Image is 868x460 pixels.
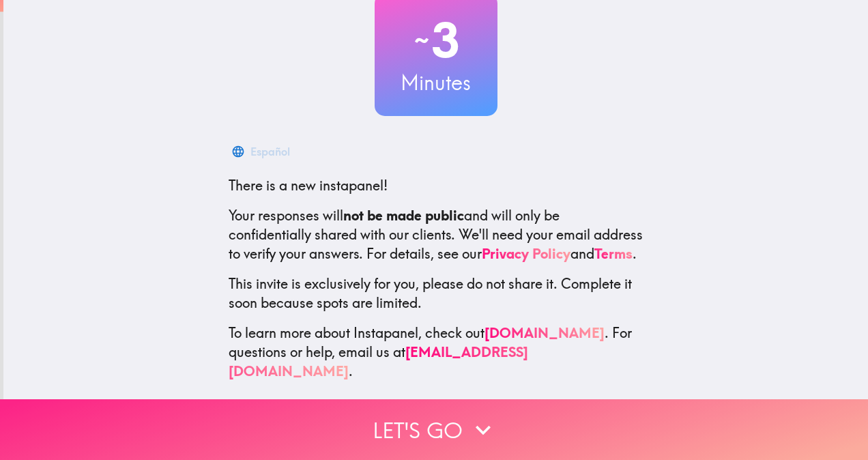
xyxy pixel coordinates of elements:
a: [EMAIL_ADDRESS][DOMAIN_NAME] [229,343,528,379]
span: There is a new instapanel! [229,177,388,194]
div: Español [250,142,290,161]
b: not be made public [343,207,464,224]
h2: 3 [375,12,497,68]
span: ~ [412,20,431,61]
a: Privacy Policy [482,245,570,262]
p: To learn more about Instapanel, check out . For questions or help, email us at . [229,324,643,381]
button: Español [229,138,295,165]
a: [DOMAIN_NAME] [484,324,605,341]
p: This invite is exclusively for you, please do not share it. Complete it soon because spots are li... [229,274,643,313]
p: Your responses will and will only be confidentially shared with our clients. We'll need your emai... [229,206,643,263]
a: Terms [594,245,633,262]
h3: Minutes [375,68,497,97]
